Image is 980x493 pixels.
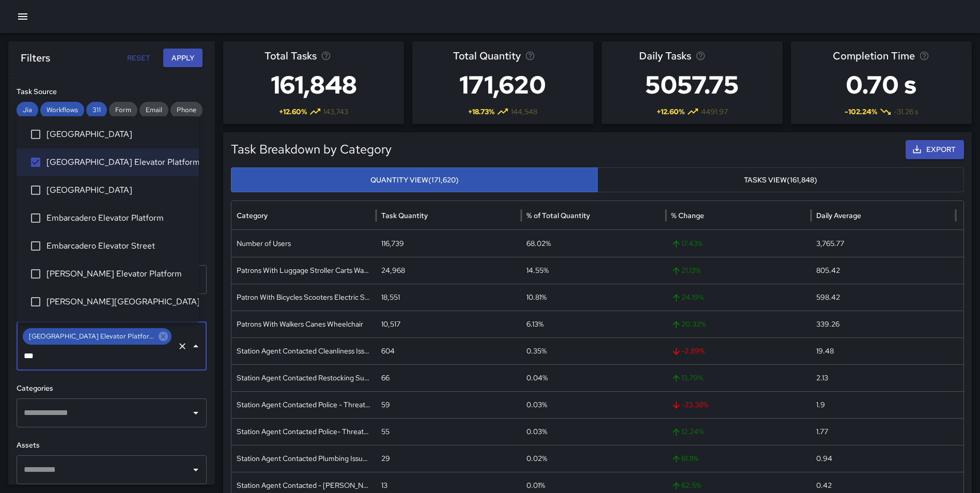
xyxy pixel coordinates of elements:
[231,167,598,193] button: Quantity View(171,620)
[17,102,38,118] div: Jia
[46,268,191,280] span: [PERSON_NAME] Elevator Platform
[671,230,805,257] span: 17.43 %
[323,106,348,117] span: 143,743
[671,365,805,391] span: 13.79 %
[46,240,191,252] span: Embarcadero Elevator Street
[521,391,666,418] div: 0.03%
[521,311,666,337] div: 6.13%
[811,445,956,472] div: 0.94
[906,140,964,159] button: Export
[21,50,50,66] h6: Filters
[525,51,535,61] svg: Total task quantity in the selected period, compared to the previous period.
[376,391,521,418] div: 59
[811,311,956,337] div: 339.26
[23,328,172,345] div: [GEOGRAPHIC_DATA] Elevator Platform
[231,364,376,391] div: Station Agent Contacted Restocking Supplies Request
[231,141,780,158] h5: Task Breakdown by Category
[46,296,191,308] span: [PERSON_NAME][GEOGRAPHIC_DATA]
[139,102,168,118] div: Email
[811,284,956,311] div: 598.42
[189,406,203,420] button: Open
[639,48,691,64] span: Daily Tasks
[189,463,203,477] button: Open
[17,383,207,394] h6: Categories
[695,51,706,61] svg: Average number of tasks per day in the selected period, compared to the previous period.
[376,337,521,364] div: 604
[231,230,376,257] div: Number of Users
[526,211,590,220] div: % of Total Quantity
[376,284,521,311] div: 18,551
[46,212,191,224] span: Embarcadero Elevator Platform
[163,49,203,68] button: Apply
[381,211,428,220] div: Task Quantity
[376,418,521,445] div: 55
[511,106,537,117] span: 144,548
[170,102,203,118] div: Phone
[46,184,191,196] span: [GEOGRAPHIC_DATA]
[845,106,877,117] span: -102.24 %
[279,106,307,117] span: + 12.60 %
[671,211,704,220] div: % Change
[671,311,805,337] span: 20.32 %
[671,445,805,472] span: 61.11 %
[671,257,805,284] span: 21.13 %
[671,392,805,418] span: -23.38 %
[175,339,190,353] button: Clear
[811,391,956,418] div: 1.9
[894,106,918,117] span: -31.26 s
[139,105,168,115] span: Email
[237,211,268,220] div: Category
[521,445,666,472] div: 0.02%
[657,106,685,117] span: + 12.60 %
[109,102,137,118] div: Form
[376,445,521,472] div: 29
[231,257,376,284] div: Patrons With Luggage Stroller Carts Wagons
[231,337,376,364] div: Station Agent Contacted Cleanliness Issue Reported
[17,86,207,98] h6: Task Source
[521,337,666,364] div: 0.35%
[521,284,666,311] div: 10.81%
[919,51,929,61] svg: Average time taken to complete tasks in the selected period, compared to the previous period.
[811,337,956,364] div: 19.48
[376,364,521,391] div: 66
[521,230,666,257] div: 68.02%
[671,338,805,364] span: -2.89 %
[376,257,521,284] div: 24,968
[46,156,191,168] span: [GEOGRAPHIC_DATA] Elevator Platform
[671,284,805,311] span: 24.19 %
[17,440,207,451] h6: Assets
[109,105,137,115] span: Form
[231,311,376,337] div: Patrons With Walkers Canes Wheelchair
[40,105,84,115] span: Workflows
[521,257,666,284] div: 14.55%
[170,105,203,115] span: Phone
[811,257,956,284] div: 805.42
[376,230,521,257] div: 116,739
[40,102,84,118] div: Workflows
[521,364,666,391] div: 0.04%
[701,106,728,117] span: 4491.97
[86,105,107,115] span: 311
[811,230,956,257] div: 3,765.77
[122,49,155,68] button: Reset
[468,106,494,117] span: + 18.73 %
[231,418,376,445] div: Station Agent Contacted Police- Threat/Assault between patron & Attendant
[376,311,521,337] div: 10,517
[639,64,745,105] h3: 5057.75
[833,48,915,64] span: Completion Time
[811,418,956,445] div: 1.77
[265,48,317,64] span: Total Tasks
[453,48,521,64] span: Total Quantity
[231,284,376,311] div: Patron With Bicycles Scooters Electric Scooters
[833,64,929,105] h3: 0.70 s
[811,364,956,391] div: 2.13
[816,211,861,220] div: Daily Average
[671,419,805,445] span: 12.24 %
[265,64,363,105] h3: 161,848
[597,167,964,193] button: Tasks View(161,848)
[23,331,161,342] span: [GEOGRAPHIC_DATA] Elevator Platform
[86,102,107,118] div: 311
[453,64,552,105] h3: 171,620
[321,51,331,61] svg: Total number of tasks in the selected period, compared to the previous period.
[189,339,203,353] button: Close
